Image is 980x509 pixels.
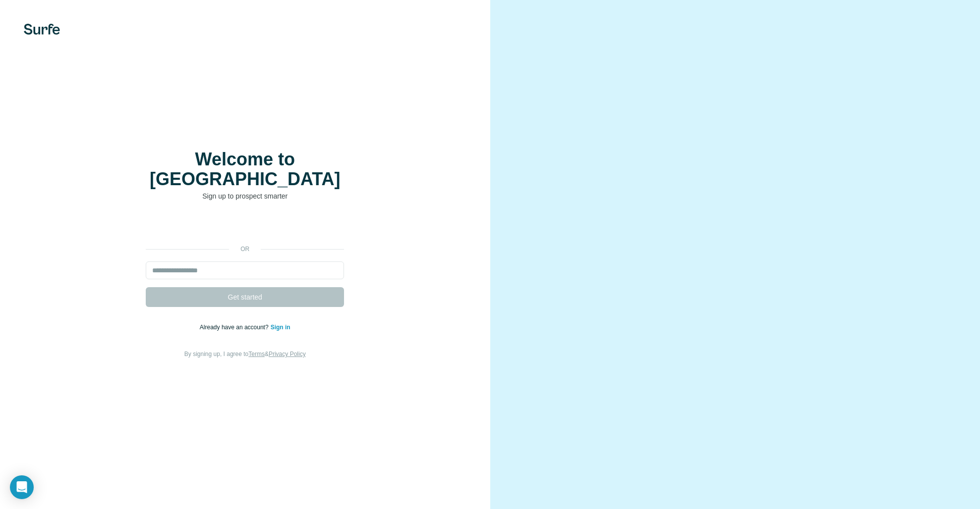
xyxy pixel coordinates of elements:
[24,24,60,35] img: Surfe's logo
[141,216,349,238] iframe: Sign in with Google Button
[200,324,271,331] span: Already have an account?
[146,191,344,201] p: Sign up to prospect smarter
[229,245,261,254] p: or
[269,351,306,357] a: Privacy Policy
[146,150,344,189] h1: Welcome to [GEOGRAPHIC_DATA]
[10,475,34,499] div: Open Intercom Messenger
[248,351,265,357] a: Terms
[271,324,290,331] a: Sign in
[184,351,306,357] span: By signing up, I agree to &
